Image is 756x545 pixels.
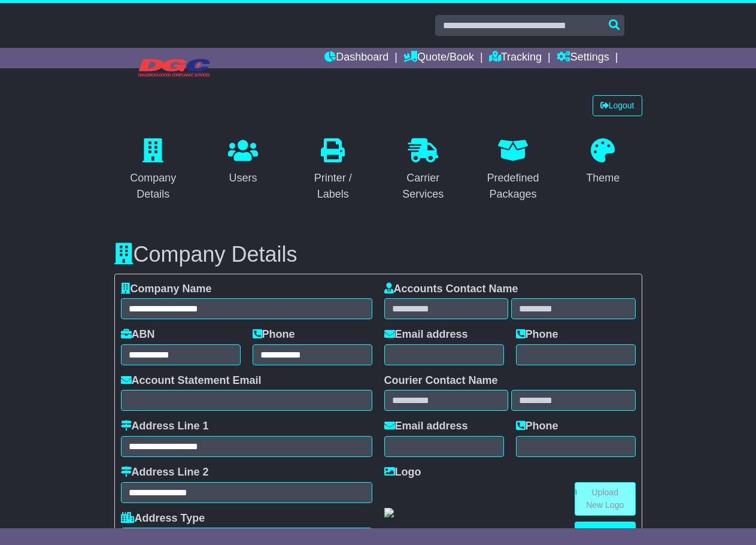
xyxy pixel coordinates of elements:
label: Address Type [121,512,205,525]
a: Tracking [489,48,542,68]
a: Delete Logo [575,522,636,543]
a: Settings [557,48,609,68]
label: Address Line 2 [121,466,209,479]
img: GetCustomerLogo [384,508,394,517]
a: Logout [593,95,642,116]
label: Phone [516,420,558,433]
label: Phone [516,328,558,341]
a: Carrier Services [384,134,462,207]
a: Predefined Packages [474,134,552,207]
a: Theme [578,134,627,190]
h3: Company Details [114,243,642,267]
label: Accounts Contact Name [384,283,518,296]
div: Printer / Labels [302,170,364,202]
a: Company Details [114,134,192,207]
label: Email address [384,328,468,341]
label: Courier Contact Name [384,374,498,387]
div: Carrier Services [392,170,454,202]
label: Account Statement Email [121,374,262,387]
a: Printer / Labels [294,134,372,207]
a: Quote/Book [403,48,474,68]
label: Address Line 1 [121,420,209,433]
div: Predefined Packages [482,170,544,202]
label: Company Name [121,283,212,296]
div: Theme [586,170,620,186]
label: Email address [384,420,468,433]
label: ABN [121,328,155,341]
a: Users [220,134,266,190]
div: Company Details [122,170,184,202]
div: Users [228,170,258,186]
label: Phone [253,328,295,341]
label: Logo [384,466,421,479]
a: Upload New Logo [575,482,636,516]
a: Dashboard [324,48,388,68]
